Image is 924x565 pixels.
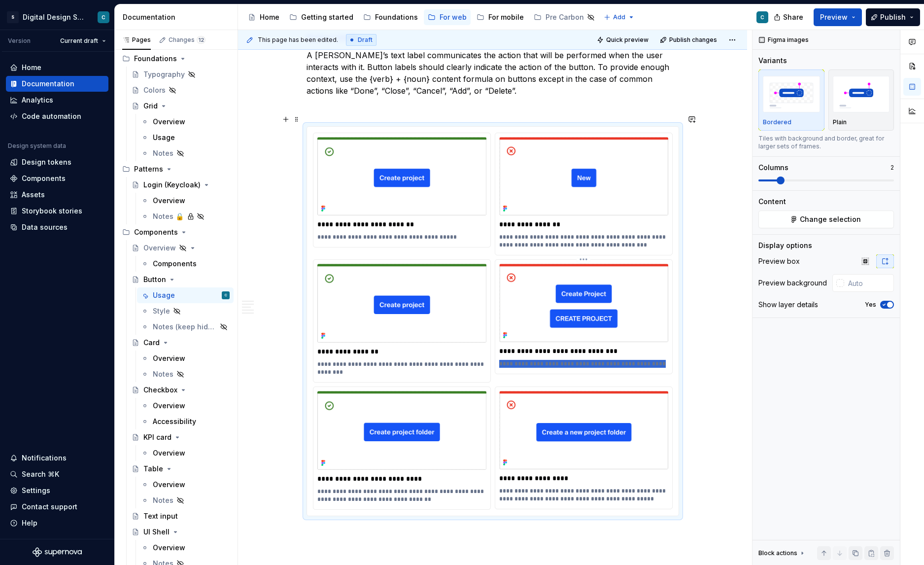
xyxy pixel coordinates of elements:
button: Preview [814,8,862,26]
div: Overview [153,401,185,411]
div: Preview box [758,256,800,266]
a: Accessibility [137,414,234,429]
div: Patterns [134,164,163,174]
div: Help [22,518,37,528]
div: Tiles with background and border, great for larger sets of frames. [758,135,894,150]
div: Settings [22,486,50,495]
div: Design tokens [22,157,71,167]
a: Foundations [359,9,422,25]
span: Quick preview [606,36,649,44]
button: SDigital Design SystemC [2,6,112,28]
div: C [102,13,105,21]
div: Documentation [123,12,234,22]
div: Show layer details [758,300,818,310]
a: Overview [137,540,234,556]
div: C [225,290,227,300]
div: Notifications [22,453,67,463]
img: placeholder [763,76,820,112]
a: Code automation [6,108,108,124]
a: KPI card [128,429,234,445]
button: Current draft [56,34,110,48]
div: Checkbox [143,385,177,395]
a: Supernova Logo [33,547,82,557]
a: Overview [137,114,234,130]
a: Assets [6,187,108,203]
a: Login (Keycloak) [128,177,234,193]
input: Auto [844,274,894,292]
div: Accessibility [153,417,196,426]
span: Share [783,12,803,22]
div: Contact support [22,502,77,512]
a: Components [137,256,234,272]
a: Pre Carbon [530,9,599,25]
div: Digital Design System [23,12,86,22]
p: A [PERSON_NAME]’s text label communicates the action that will be performed when the user interac... [307,49,679,97]
div: Search ⌘K [22,469,59,479]
div: Pages [122,36,151,44]
a: Card [128,335,234,351]
div: Patterns [118,161,234,177]
div: KPI card [143,432,171,442]
div: Pre Carbon [546,12,584,22]
a: Usage [137,130,234,145]
div: Columns [758,163,788,173]
div: Getting started [301,12,353,22]
span: Current draft [60,37,98,45]
div: Text input [143,511,178,521]
a: Text input [128,508,234,524]
div: Foundations [134,54,177,64]
div: Components [118,224,234,240]
div: Overview [153,543,185,553]
button: Change selection [758,211,894,228]
div: Overview [153,117,185,127]
a: For mobile [473,9,528,25]
a: Notes [137,145,234,161]
div: Assets [22,190,45,200]
a: Documentation [6,76,108,92]
div: Table [143,464,163,474]
span: Publish [880,12,906,22]
a: Notes (keep hidden) [137,319,234,335]
div: Analytics [22,95,53,105]
span: This page has been edited. [258,36,338,44]
p: Bordered [763,118,791,126]
div: Components [134,227,178,237]
button: Help [6,515,108,531]
div: Overview [143,243,176,253]
a: Overview [137,445,234,461]
div: Components [22,174,66,183]
button: Add [601,10,638,24]
span: Draft [358,36,373,44]
a: UsageC [137,287,234,303]
div: Foundations [375,12,418,22]
a: Overview [137,351,234,366]
button: Publish changes [657,33,721,47]
div: Code automation [22,111,81,121]
div: Documentation [22,79,74,89]
a: Home [244,9,283,25]
a: Table [128,461,234,477]
a: Notes 🔒 [137,209,234,224]
a: Typography [128,67,234,82]
div: Page tree [244,7,599,27]
div: Block actions [758,546,806,560]
div: Foundations [118,51,234,67]
div: Login (Keycloak) [143,180,201,190]
a: Overview [137,398,234,414]
div: C [760,13,764,21]
a: Design tokens [6,154,108,170]
div: Notes 🔒 [153,212,184,221]
div: Version [8,37,31,45]
div: Design system data [8,142,66,150]
div: Notes [153,369,173,379]
a: Style [137,303,234,319]
button: Share [769,8,810,26]
div: Colors [143,85,166,95]
div: Changes [169,36,205,44]
a: Components [6,171,108,186]
a: For web [424,9,471,25]
div: Notes (keep hidden) [153,322,217,332]
div: Usage [153,290,175,300]
div: Variants [758,56,787,66]
a: Notes [137,366,234,382]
